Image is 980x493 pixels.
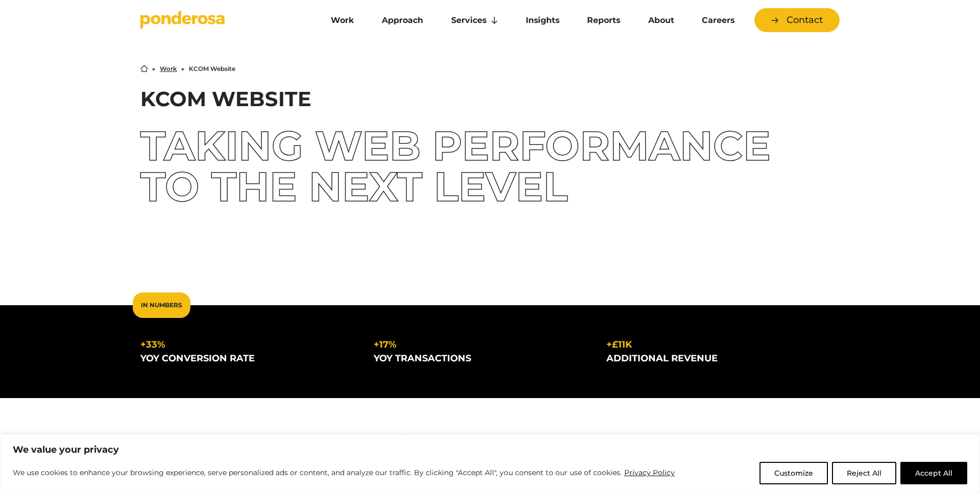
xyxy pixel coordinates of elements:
[13,466,675,479] p: We use cookies to enhance your browsing experience, serve personalized ads or content, and analyz...
[832,462,896,484] button: Reject All
[140,126,840,207] div: Taking web performance to the next level
[140,338,357,352] div: +33%
[754,8,840,32] a: Contact
[575,10,632,31] a: Reports
[181,66,185,72] li: ▶︎
[374,352,591,365] div: YOY transactions
[140,89,840,109] h1: KCOM Website
[160,66,177,72] a: Work
[636,10,685,31] a: About
[606,352,823,365] div: additional revenue
[319,10,366,31] a: Work
[189,66,235,72] li: KCOM Website
[514,10,571,31] a: Insights
[133,292,190,318] div: In Numbers
[152,66,156,72] li: ▶︎
[759,462,828,484] button: Customize
[374,338,591,352] div: +17%
[624,466,675,479] a: Privacy Policy
[370,10,435,31] a: Approach
[900,462,967,484] button: Accept All
[606,338,823,352] div: +£11k
[13,443,967,456] p: We value your privacy
[140,65,148,72] a: Home
[439,10,510,31] a: Services
[140,10,304,31] a: Go to homepage
[140,352,357,365] div: YOY conversion rate
[690,10,746,31] a: Careers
